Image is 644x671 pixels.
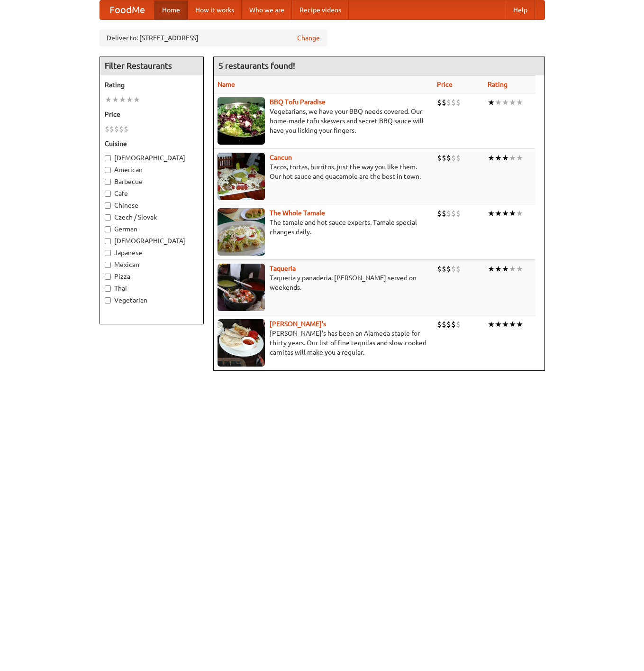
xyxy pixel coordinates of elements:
li: ★ [509,97,516,108]
input: American [105,167,111,173]
h4: Filter Restaurants [100,56,203,75]
li: ★ [502,208,509,219]
input: German [105,226,111,232]
input: Cafe [105,191,111,197]
label: Pizza [105,272,199,281]
li: $ [124,124,128,134]
li: ★ [502,97,509,108]
li: ★ [133,94,140,105]
li: $ [119,124,124,134]
input: [DEMOGRAPHIC_DATA] [105,238,111,244]
li: ★ [516,264,523,274]
li: $ [109,124,114,134]
a: The Whole Tamale [270,209,325,217]
li: $ [456,264,461,274]
li: $ [451,153,456,163]
li: ★ [495,319,502,330]
label: American [105,165,199,175]
label: [DEMOGRAPHIC_DATA] [105,236,199,246]
img: pedros.jpg [218,319,265,367]
li: $ [456,97,461,108]
label: Chinese [105,201,199,210]
li: ★ [488,208,495,219]
p: The tamale and hot sauce experts. Tamale special changes daily. [218,218,429,237]
li: ★ [105,94,112,105]
label: Thai [105,284,199,293]
li: ★ [509,153,516,163]
li: $ [451,97,456,108]
img: tofuparadise.jpg [218,97,265,145]
li: $ [437,97,442,108]
a: Taqueria [270,265,296,272]
div: Deliver to: [STREET_ADDRESS] [100,29,327,46]
li: $ [451,264,456,274]
a: Change [297,33,320,43]
li: ★ [488,264,495,274]
input: Thai [105,285,111,292]
li: ★ [488,97,495,108]
input: [DEMOGRAPHIC_DATA] [105,155,111,161]
li: $ [437,208,442,219]
li: $ [456,153,461,163]
img: wholetamale.jpg [218,208,265,256]
label: Czech / Slovak [105,212,199,222]
li: $ [442,208,446,219]
a: [PERSON_NAME]'s [270,320,326,328]
li: ★ [516,319,523,330]
h5: Rating [105,80,199,90]
label: Cafe [105,189,199,198]
ng-pluralize: 5 restaurants found! [218,61,295,70]
a: Help [506,0,535,19]
a: Price [437,81,453,88]
li: $ [114,124,119,134]
li: ★ [509,208,516,219]
label: Mexican [105,260,199,269]
input: Japanese [105,250,111,256]
a: Cancun [270,154,292,161]
li: ★ [112,94,119,105]
li: $ [442,97,446,108]
li: $ [442,264,446,274]
input: Czech / Slovak [105,214,111,221]
h5: Price [105,110,199,119]
a: BBQ Tofu Paradise [270,98,326,106]
a: Who we are [242,0,292,19]
li: ★ [516,97,523,108]
li: ★ [488,319,495,330]
li: $ [442,153,446,163]
input: Pizza [105,274,111,280]
a: How it works [188,0,242,19]
a: Rating [488,81,508,88]
li: $ [437,319,442,330]
li: ★ [502,153,509,163]
li: $ [446,153,451,163]
li: ★ [495,264,502,274]
li: $ [446,264,451,274]
a: Name [218,81,235,88]
li: ★ [126,94,133,105]
a: Recipe videos [292,0,349,19]
li: ★ [495,97,502,108]
li: $ [437,264,442,274]
li: ★ [119,94,126,105]
h5: Cuisine [105,139,199,148]
li: ★ [495,208,502,219]
a: FoodMe [100,0,154,19]
li: $ [437,153,442,163]
li: ★ [495,153,502,163]
p: Taqueria y panaderia. [PERSON_NAME] served on weekends. [218,273,429,292]
img: cancun.jpg [218,153,265,200]
input: Chinese [105,202,111,209]
input: Barbecue [105,179,111,185]
li: ★ [509,264,516,274]
li: $ [451,319,456,330]
li: ★ [516,153,523,163]
p: [PERSON_NAME]'s has been an Alameda staple for thirty years. Our list of fine tequilas and slow-c... [218,329,429,357]
label: Vegetarian [105,295,199,305]
li: ★ [502,319,509,330]
label: Japanese [105,248,199,257]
